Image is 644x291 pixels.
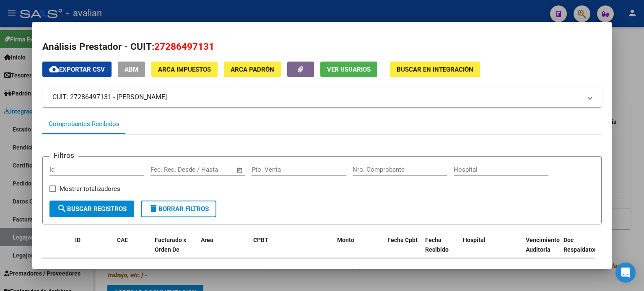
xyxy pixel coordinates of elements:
[49,201,134,217] button: Buscar Registros
[57,203,67,214] mat-icon: search
[60,184,120,194] span: Mostrar totalizadores
[235,165,244,175] button: Open calendar
[141,201,216,217] button: Borrar Filtros
[384,231,422,268] datatable-header-cell: Fecha Cpbt
[42,87,602,107] mat-expansion-panel-header: CUIT: 27286497131 - [PERSON_NAME]
[158,66,211,73] span: ARCA Impuestos
[422,231,460,268] datatable-header-cell: Fecha Recibido
[151,166,184,173] input: Fecha inicio
[250,231,334,268] datatable-header-cell: CPBT
[334,231,384,268] datatable-header-cell: Monto
[425,237,449,253] span: Fecha Recibido
[57,205,127,213] span: Buscar Registros
[526,237,560,253] span: Vencimiento Auditoría
[397,66,473,73] span: Buscar en Integración
[125,66,138,73] span: ABM
[151,231,197,268] datatable-header-cell: Facturado x Orden De
[72,231,114,268] datatable-header-cell: ID
[114,231,151,268] datatable-header-cell: CAE
[42,62,112,77] button: Exportar CSV
[192,166,233,173] input: Fecha fin
[148,203,158,214] mat-icon: delete
[463,237,486,243] span: Hospital
[560,231,610,268] datatable-header-cell: Doc Respaldatoria
[387,237,418,243] span: Fecha Cpbt
[201,237,213,243] span: Area
[49,66,105,73] span: Exportar CSV
[75,237,80,243] span: ID
[49,119,119,129] div: Comprobantes Recibidos
[155,237,186,253] span: Facturado x Orden De
[148,205,209,213] span: Borrar Filtros
[197,231,250,268] datatable-header-cell: Area
[615,263,636,283] div: Open Intercom Messenger
[151,62,218,77] button: ARCA Impuestos
[231,66,274,73] span: ARCA Padrón
[52,92,582,102] mat-panel-title: CUIT: 27286497131 - [PERSON_NAME]
[49,64,59,74] mat-icon: cloud_download
[49,150,78,161] h3: Filtros
[42,40,602,54] h2: Análisis Prestador - CUIT:
[224,62,281,77] button: ARCA Padrón
[390,62,480,77] button: Buscar en Integración
[460,231,522,268] datatable-header-cell: Hospital
[522,231,560,268] datatable-header-cell: Vencimiento Auditoría
[118,62,145,77] button: ABM
[154,41,214,52] span: 27286497131
[253,237,268,243] span: CPBT
[320,62,377,77] button: Ver Usuarios
[117,237,128,243] span: CAE
[327,66,371,73] span: Ver Usuarios
[563,237,601,253] span: Doc Respaldatoria
[337,237,354,243] span: Monto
